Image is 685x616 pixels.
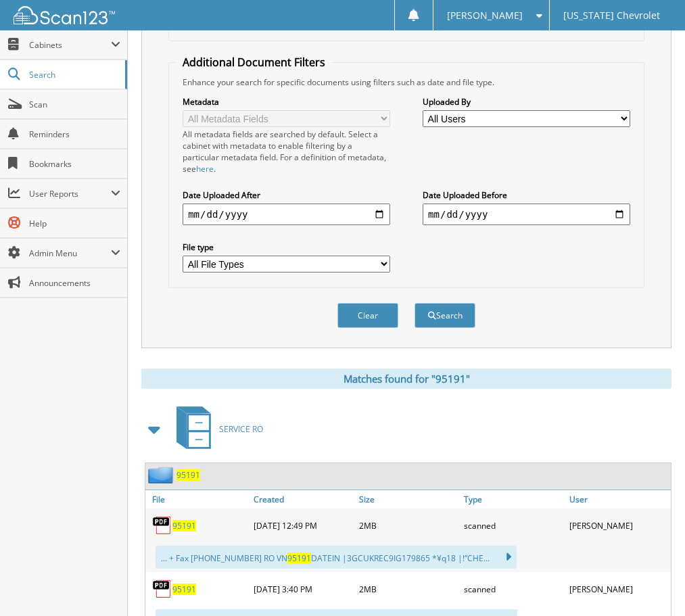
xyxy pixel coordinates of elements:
a: Size [356,490,460,508]
label: File type [183,241,390,253]
input: start [183,204,390,225]
span: Help [29,218,120,229]
iframe: Chat Widget [617,551,685,616]
span: SERVICE RO [219,423,263,435]
label: Uploaded By [423,96,630,108]
div: [PERSON_NAME] [566,512,671,539]
div: 2MB [356,512,460,539]
a: 95191 [172,520,196,531]
span: [PERSON_NAME] [447,11,523,20]
span: Bookmarks [29,158,120,170]
span: Announcements [29,277,120,289]
label: Metadata [183,96,390,108]
span: 95191 [287,552,311,564]
a: here [196,163,214,174]
input: end [423,204,630,225]
legend: Additional Document Filters [176,55,332,70]
label: Date Uploaded After [183,189,390,201]
img: folder2.png [148,467,176,483]
label: Date Uploaded Before [423,189,630,201]
button: Search [415,303,475,328]
div: [PERSON_NAME] [566,575,671,602]
img: PDF.png [152,515,172,536]
a: SERVICE RO [168,402,263,456]
img: PDF.png [152,579,172,599]
span: Admin Menu [29,247,111,259]
div: scanned [460,512,565,539]
span: Scan [29,99,120,110]
span: Cabinets [29,39,111,51]
div: 2MB [356,575,460,602]
span: Search [29,69,118,80]
span: User Reports [29,188,111,199]
div: [DATE] 3:40 PM [250,575,355,602]
a: Type [460,490,565,508]
a: 95191 [172,584,196,595]
span: [US_STATE] Chevrolet [563,11,660,20]
div: All metadata fields are searched by default. Select a cabinet with metadata to enable filtering b... [183,128,390,174]
div: Matches found for "95191" [141,369,671,389]
button: Clear [337,303,398,328]
span: Reminders [29,128,120,140]
a: File [145,490,250,508]
div: scanned [460,575,565,602]
a: Created [250,490,355,508]
a: 95191 [176,469,200,481]
a: User [566,490,671,508]
div: Enhance your search for specific documents using filters such as date and file type. [176,76,637,88]
div: ... + Fax [PHONE_NUMBER] RO VN DATEIN |3GCUKREC9IG179865 *¥q18 |!“CHE... [156,546,517,569]
div: [DATE] 12:49 PM [250,512,355,539]
img: scan123-logo-white.svg [14,6,115,24]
